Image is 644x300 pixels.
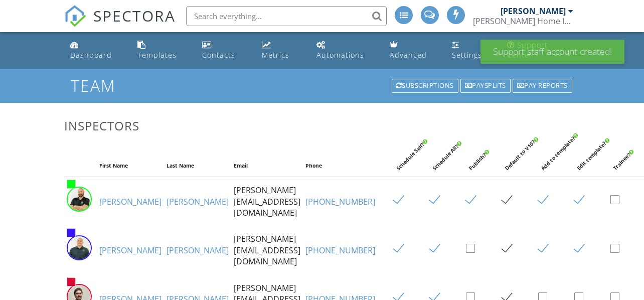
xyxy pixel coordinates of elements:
th: Email [231,155,303,177]
div: Paysplits [460,79,511,93]
td: [PERSON_NAME][EMAIL_ADDRESS][DOMAIN_NAME] [231,177,303,226]
a: Metrics [258,36,304,65]
div: Subscriptions [392,79,458,93]
img: smartselect_20220813223227_chrome.jpg [67,187,92,212]
div: Add to template? [540,110,601,172]
span: SPECTORA [93,5,176,26]
a: [PHONE_NUMBER] [305,196,375,207]
a: Advanced [386,36,440,65]
th: Phone [303,155,378,177]
div: Edit template? [576,110,637,172]
img: smartselect_20220824142017_chrome.jpg [67,235,92,260]
h1: Team [71,77,573,94]
div: Publish? [467,110,529,172]
th: Last Name [164,155,231,177]
div: AA Marshall Home Inspection Services [473,16,573,26]
div: Automations [316,50,364,60]
a: Subscriptions [391,78,459,94]
div: Settings [452,50,482,60]
img: The Best Home Inspection Software - Spectora [64,5,86,27]
div: Default to V10? [504,110,565,172]
div: Schedule Self? [395,110,457,172]
a: Settings [448,36,495,65]
a: Automations (Advanced) [312,36,378,65]
div: Dashboard [70,50,112,60]
a: [PERSON_NAME] [99,196,162,207]
div: Support staff account created! [480,40,624,64]
a: [PHONE_NUMBER] [305,245,375,256]
div: Schedule All? [431,110,493,172]
a: [PERSON_NAME] [167,245,229,256]
div: Metrics [262,50,289,60]
a: Paysplits [459,78,512,94]
div: Contacts [202,50,235,60]
a: [PERSON_NAME] [167,196,229,207]
a: [PERSON_NAME] [99,245,162,256]
div: [PERSON_NAME] [501,6,566,16]
a: SPECTORA [64,14,176,35]
a: Contacts [198,36,250,65]
th: First Name [97,155,164,177]
div: Pay reports [513,79,572,93]
div: Advanced [390,50,427,60]
a: Dashboard [66,36,125,65]
div: Templates [137,50,177,60]
h3: Inspectors [64,119,579,132]
a: Templates [133,36,190,65]
td: [PERSON_NAME][EMAIL_ADDRESS][DOMAIN_NAME] [231,226,303,274]
input: Search everything... [186,6,387,26]
a: Pay reports [512,78,573,94]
